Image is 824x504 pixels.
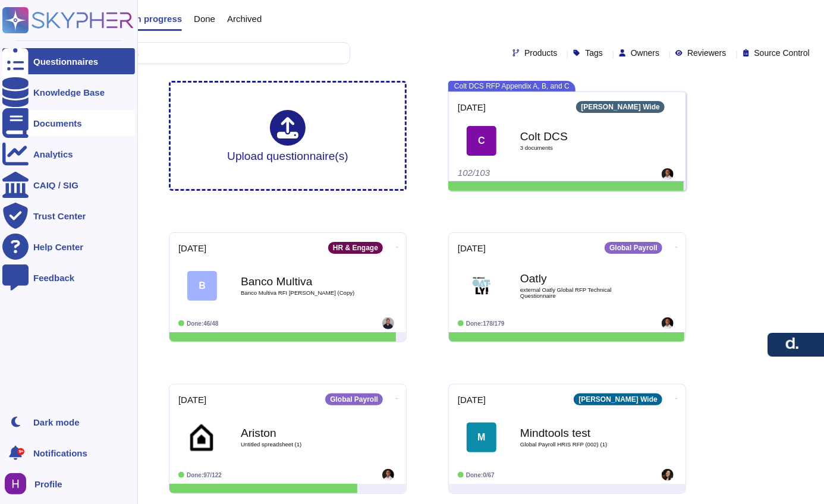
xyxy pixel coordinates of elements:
[520,442,639,448] span: Global Payroll HRIS RFP (002) (1)
[458,395,486,404] span: [DATE]
[662,168,674,180] img: user
[458,103,486,112] span: [DATE]
[448,81,575,92] span: Colt DCS RFP Appendix A, B, and C
[33,273,74,282] div: Feedback
[520,287,639,298] span: external Oatly Global RFP Technical Questionnaire
[2,234,135,260] a: Help Center
[133,14,182,23] span: In progress
[2,203,135,229] a: Trust Center
[754,49,810,57] span: Source Control
[178,395,206,404] span: [DATE]
[382,317,394,329] img: user
[2,264,135,291] a: Feedback
[2,110,135,136] a: Documents
[2,48,135,74] a: Questionnaires
[687,49,726,57] span: Reviewers
[33,242,83,251] div: Help Center
[241,427,360,439] b: Ariston
[574,393,662,405] div: [PERSON_NAME] Wide
[458,244,486,253] span: [DATE]
[241,290,360,296] span: Banco Multiva RFI [PERSON_NAME] (Copy)
[631,49,659,57] span: Owners
[17,448,24,455] div: 9+
[520,427,639,439] b: Mindtools test
[524,49,557,57] span: Products
[328,242,383,254] div: HR & Engage
[33,119,82,128] div: Documents
[241,442,360,448] span: Untitled spreadsheet (1)
[187,472,222,478] span: Done: 97/122
[194,14,215,23] span: Done
[187,271,217,301] div: B
[227,110,348,162] div: Upload questionnaire(s)
[33,418,80,427] div: Dark mode
[466,472,495,478] span: Done: 0/67
[5,473,26,494] img: user
[585,49,603,57] span: Tags
[662,469,674,481] img: user
[47,43,350,64] input: Search by keywords
[178,244,206,253] span: [DATE]
[520,145,639,151] span: 3 document s
[520,273,639,284] b: Oatly
[33,150,73,159] div: Analytics
[520,131,639,142] b: Colt DCS
[467,126,496,156] div: C
[325,393,383,405] div: Global Payroll
[2,172,135,198] a: CAIQ / SIG
[34,480,62,489] span: Profile
[466,320,505,327] span: Done: 178/179
[382,469,394,481] img: user
[187,320,218,327] span: Done: 46/48
[2,471,34,497] button: user
[33,449,87,458] span: Notifications
[33,181,78,190] div: CAIQ / SIG
[33,57,98,66] div: Questionnaires
[187,423,217,452] img: Logo
[33,88,105,97] div: Knowledge Base
[576,101,665,113] div: [PERSON_NAME] Wide
[2,141,135,167] a: Analytics
[605,242,662,254] div: Global Payroll
[458,168,490,178] span: 102/103
[241,276,360,287] b: Banco Multiva
[467,423,496,452] div: M
[227,14,262,23] span: Archived
[467,271,496,301] img: Logo
[33,212,86,220] div: Trust Center
[662,317,674,329] img: user
[2,79,135,105] a: Knowledge Base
